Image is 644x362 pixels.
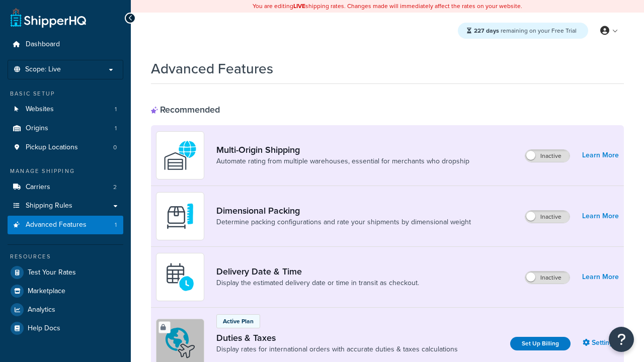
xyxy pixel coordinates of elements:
[8,119,123,138] a: Origins1
[163,199,198,234] img: DTVBYsAAAAAASUVORK5CYII=
[115,221,117,229] span: 1
[474,26,499,35] strong: 227 days
[8,197,123,215] a: Shipping Rules
[609,327,634,352] button: Open Resource Center
[26,202,72,210] span: Shipping Rules
[26,105,54,114] span: Websites
[115,105,117,114] span: 1
[223,317,254,326] p: Active Plan
[8,100,123,119] li: Websites
[26,143,78,152] span: Pickup Locations
[151,104,220,115] div: Recommended
[113,143,117,152] span: 0
[216,217,471,227] a: Determine packing configurations and rate your shipments by dimensional weight
[28,324,60,333] span: Help Docs
[8,138,123,157] li: Pickup Locations
[8,282,123,300] a: Marketplace
[293,2,305,11] b: LIVE
[26,124,48,133] span: Origins
[26,221,87,229] span: Advanced Features
[8,178,123,197] a: Carriers2
[8,252,123,261] div: Resources
[216,144,469,155] a: Multi-Origin Shipping
[8,167,123,175] div: Manage Shipping
[26,183,50,192] span: Carriers
[474,26,577,35] span: remaining on your Free Trial
[8,138,123,157] a: Pickup Locations0
[216,332,458,343] a: Duties & Taxes
[216,205,471,216] a: Dimensional Packing
[8,301,123,319] a: Analytics
[8,89,123,98] div: Basic Setup
[583,336,619,350] a: Settings
[582,270,619,284] a: Learn More
[525,271,570,284] label: Inactive
[8,119,123,138] li: Origins
[28,287,65,296] span: Marketplace
[113,183,117,192] span: 2
[8,178,123,197] li: Carriers
[216,344,458,354] a: Display rates for international orders with accurate duties & taxes calculations
[8,35,123,54] a: Dashboard
[216,278,419,288] a: Display the estimated delivery date or time in transit as checkout.
[163,259,198,295] img: gfkeb5ejjkALwAAAABJRU5ErkJggg==
[8,319,123,337] a: Help Docs
[163,138,198,173] img: WatD5o0RtDAAAAAElFTkSuQmCC
[115,124,117,133] span: 1
[525,211,570,223] label: Inactive
[8,263,123,282] a: Test Your Rates
[151,59,273,78] h1: Advanced Features
[8,100,123,119] a: Websites1
[8,216,123,234] a: Advanced Features1
[510,337,571,350] a: Set Up Billing
[582,209,619,223] a: Learn More
[216,266,419,277] a: Delivery Date & Time
[525,150,570,162] label: Inactive
[26,40,60,49] span: Dashboard
[28,306,55,314] span: Analytics
[28,268,76,277] span: Test Your Rates
[582,148,619,162] a: Learn More
[25,65,61,74] span: Scope: Live
[8,216,123,234] li: Advanced Features
[216,156,469,166] a: Automate rating from multiple warehouses, essential for merchants who dropship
